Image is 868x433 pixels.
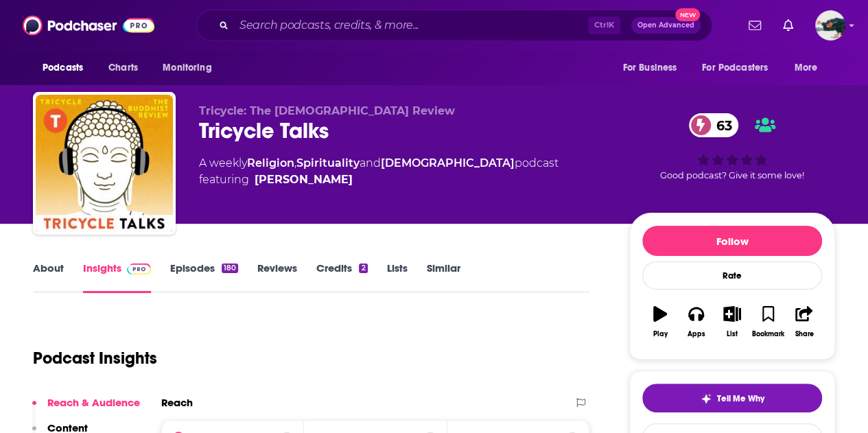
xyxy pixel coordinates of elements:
button: Bookmark [750,297,786,347]
div: Search podcasts, credits, & more... [196,10,712,41]
button: Show profile menu [815,10,845,40]
button: open menu [153,55,229,81]
a: Reviews [257,261,297,293]
span: For Podcasters [702,58,768,78]
a: Show notifications dropdown [777,14,799,37]
img: User Profile [815,10,845,40]
a: 63 [689,113,739,137]
span: and [360,156,381,169]
span: Podcasts [43,58,83,78]
input: Search podcasts, credits, & more... [234,14,588,36]
p: Reach & Audience [47,396,140,409]
img: Podchaser Pro [127,264,151,274]
span: Good podcast? Give it some love! [660,170,804,180]
span: featuring [199,172,559,188]
a: Show notifications dropdown [743,14,766,37]
button: Apps [678,297,714,347]
button: open menu [33,55,101,81]
button: Open AdvancedNew [631,17,701,34]
div: Apps [688,330,705,338]
span: For Business [622,58,677,78]
a: James Shaheen [255,172,353,188]
span: Tell Me Why [717,393,764,404]
button: Share [786,297,822,347]
span: Open Advanced [637,22,694,29]
span: Tricycle: The [DEMOGRAPHIC_DATA] Review [199,104,455,117]
div: Rate [642,261,822,290]
span: Ctrl K [588,16,620,34]
img: Podchaser - Follow, Share and Rate Podcasts [23,12,154,38]
a: [DEMOGRAPHIC_DATA] [381,156,515,169]
div: A weekly podcast [199,155,559,188]
div: Share [795,330,813,338]
span: New [675,8,700,21]
button: open menu [785,55,835,81]
a: About [33,261,64,293]
button: Play [642,297,678,347]
div: 63Good podcast? Give it some love! [629,104,835,189]
h1: Podcast Insights [33,348,157,368]
h2: Reach [161,396,193,409]
a: Spirituality [296,156,360,169]
div: List [727,330,738,338]
span: Monitoring [163,58,211,78]
button: open menu [613,55,694,81]
button: Follow [642,226,822,256]
a: Charts [99,55,146,81]
div: Bookmark [752,330,784,338]
span: Charts [108,58,138,78]
span: , [294,156,296,169]
div: 180 [222,264,238,273]
a: Episodes180 [170,261,238,293]
a: Similar [427,261,460,293]
button: Reach & Audience [32,396,140,421]
img: tell me why sparkle [701,393,712,404]
button: tell me why sparkleTell Me Why [642,384,822,412]
div: 2 [359,264,367,273]
button: List [714,297,750,347]
div: Play [653,330,668,338]
a: InsightsPodchaser Pro [83,261,151,293]
a: Lists [387,261,408,293]
button: open menu [693,55,788,81]
a: Religion [247,156,294,169]
span: More [795,58,818,78]
span: Logged in as fsg.publicity [815,10,845,40]
img: Tricycle Talks [36,95,173,232]
span: 63 [703,113,739,137]
a: Credits2 [316,261,367,293]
